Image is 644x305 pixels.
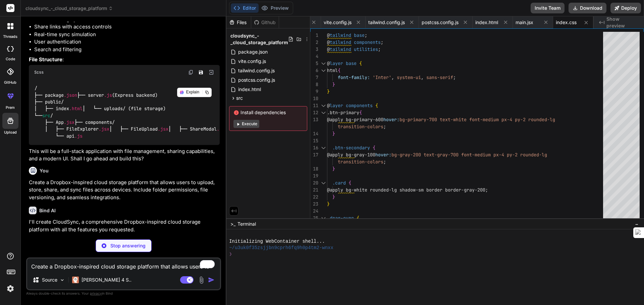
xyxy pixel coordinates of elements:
[231,3,259,13] button: Editor
[237,48,268,56] span: package.json
[332,131,335,137] span: }
[354,32,365,38] span: base
[332,145,370,151] span: .btn-secondary
[6,105,15,110] label: prem
[69,106,83,112] span: .html
[383,117,399,123] span: hover:
[310,88,318,95] div: 9
[528,117,555,123] span: rounded-lg
[29,56,220,64] p: :
[383,159,386,165] span: ;
[319,144,328,151] div: Click to collapse the range.
[237,76,276,84] span: postcss.config.js
[310,179,318,186] div: 20
[217,126,227,132] span: .jsx
[310,109,318,116] div: 12
[634,219,640,229] button: −
[251,19,279,26] div: Github
[310,81,318,88] div: 8
[310,116,318,123] div: 13
[82,277,131,283] p: [PERSON_NAME] 4 S..
[327,39,330,45] span: @
[359,60,362,66] span: {
[310,130,318,137] div: 14
[237,67,275,75] span: tailwind.config.js
[373,74,391,80] span: 'Inter'
[330,39,351,45] span: tailwind
[520,152,547,158] span: rounded-lg
[34,23,220,31] li: Share links with access controls
[515,117,526,123] span: py-2
[330,32,351,38] span: tailwind
[34,70,44,75] span: Scss
[327,102,330,108] span: @
[493,152,504,158] span: px-4
[310,165,318,172] div: 18
[229,251,232,257] span: ❯
[229,238,325,245] span: Initializing WebContainer shell...
[422,19,459,26] span: postcss.config.js
[606,16,639,29] span: Show preview
[319,67,328,74] div: Click to collapse the range.
[332,166,335,172] span: }
[310,46,318,53] div: 3
[330,102,343,108] span: layer
[64,119,74,125] span: .jsx
[635,221,639,227] span: −
[5,283,16,294] img: settings
[64,92,77,98] span: .json
[226,19,251,26] div: Files
[310,151,318,158] div: 17
[610,3,641,13] button: Deploy
[310,95,318,102] div: 10
[375,102,378,108] span: {
[330,60,343,66] span: layer
[196,68,206,77] button: Save file
[310,215,318,222] div: 25
[237,85,262,93] span: index.html
[365,32,367,38] span: ;
[237,57,267,65] span: vite.config.js
[346,102,373,108] span: components
[421,74,424,80] span: ,
[99,126,109,132] span: .jsx
[507,152,518,158] span: py-2
[29,218,220,233] p: I'll create CloudSync, a comprehensive Dropbox-inspired cloud storage platform with all the featu...
[426,74,453,80] span: sans-serif
[327,215,354,221] span: .drag-over
[397,74,421,80] span: system-ui
[375,152,391,158] span: hover:
[310,194,318,201] div: 22
[327,201,330,207] span: }
[359,109,362,116] span: {
[39,207,56,214] h6: Bind AI
[4,80,16,85] label: GitHub
[378,46,381,52] span: ;
[34,85,324,139] code: / ├── package ├── server (Express backend) ├── public/ │ ├── index │ └── uploads/ (file storage) ...
[319,179,328,186] div: Click to collapse the range.
[469,117,499,123] span: font-medium
[110,242,146,249] p: Stop answering
[42,277,57,283] p: Source
[319,102,328,109] div: Click to collapse the range.
[42,112,50,119] span: src
[259,3,291,13] button: Preview
[25,5,113,12] span: cloudsync_-_cloud_storage_platform
[501,117,512,123] span: px-4
[34,46,220,54] li: Search and filtering
[327,117,383,123] span: @apply bg-primary-600
[348,180,351,186] span: {
[399,117,437,123] span: bg-primary-700
[233,109,303,116] span: Install dependencies
[310,60,318,67] div: 5
[330,46,351,52] span: tailwind
[453,74,456,80] span: ;
[450,187,488,193] span: rder-gray-200;
[310,137,318,144] div: 15
[29,179,220,202] p: Create a Dropbox-inspired cloud storage platform that allows users to upload, store, share, and s...
[26,290,221,297] p: Always double-check its answers. Your in Bind
[188,70,194,75] img: copy
[34,38,220,46] li: User authentication
[327,187,450,193] span: @apply bg-white rounded-lg shadow-sm border bo
[27,258,220,271] textarea: To enrich screen reader interactions, please activate Accessibility in Grammarly extension settings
